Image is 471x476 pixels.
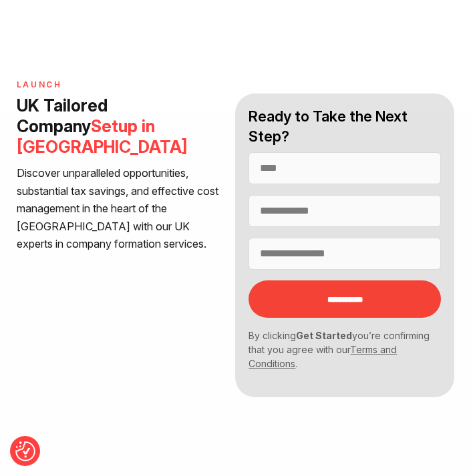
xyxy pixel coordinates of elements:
[17,116,188,157] span: Setup in [GEOGRAPHIC_DATA]
[235,93,454,397] form: Contact form
[17,164,227,253] p: Discover unparalleled opportunities, substantial tax savings, and effective cost management in th...
[249,107,441,147] h2: Ready to Take the Next Step?
[15,441,35,461] button: Consent Preferences
[249,328,441,384] p: By clicking you’re confirming that you agree with our .
[15,441,35,461] img: Revisit consent button
[17,95,227,158] h1: UK Tailored Company
[249,344,397,369] a: Terms and Conditions
[296,330,352,341] strong: Get Started
[17,80,227,89] h6: LAUNCH
[185,7,285,40] img: svg+xml;nitro-empty-id=MTU3OjExNQ==-1;base64,PHN2ZyB2aWV3Qm94PSIwIDAgNzU4IDI1MSIgd2lkdGg9Ijc1OCIg...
